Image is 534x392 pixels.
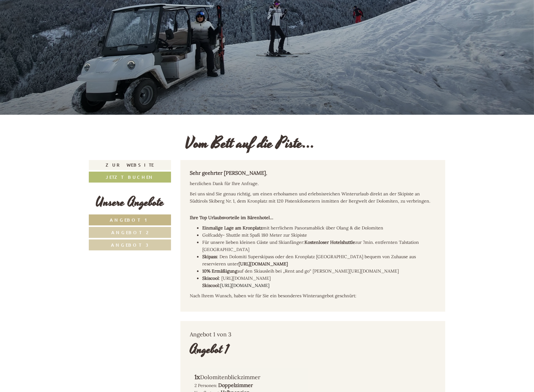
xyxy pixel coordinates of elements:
span: Angebot 2 [111,229,149,235]
b: Doppelzimmer [218,382,253,388]
div: Dolomitenblickzimmer [194,373,304,382]
small: 2 Personen: [194,383,217,388]
span: : Den Dolomiti Superskipass oder den Kronplatz [GEOGRAPHIC_DATA] bequem von Zuhause aus reservier... [202,254,416,267]
strong: [URL][DOMAIN_NAME] [239,261,288,267]
span: Golfcaddy- Shuttle mit Spaß 180 Meter zur Skipiste [202,232,307,238]
span: herzlichen Dank für Ihre Anfrage. [190,181,259,186]
div: Angebot 1 [190,341,229,359]
span: Skipass [202,254,217,259]
a: Zur Website [89,160,171,170]
span: Angebot 1 von 3 [190,331,231,338]
a: Jetzt buchen [89,172,171,183]
span: Für unsere lieben kleinen Gäste und Skianfänger: zur 7min. entfernten Talstation [GEOGRAPHIC_DATA] [202,239,419,252]
span: Skiscool: [202,283,220,288]
span: 10% Ermäßigung [202,268,237,274]
h1: Vom Bett auf die Piste... [185,135,315,152]
span: Angebot 3 [111,242,149,248]
span: : [URL][DOMAIN_NAME] [202,275,271,288]
span: Nach Ihrem Wunsch, haben wir für Sie ein besonderes Winterangebot geschnürt: [190,293,356,299]
span: Einmalige Lage am Kronplatz [202,225,263,231]
span: Bei uns sind Sie genau richtig, um einen erholsamen und erlebnisreichen Winterurlaub direkt an de... [190,191,430,204]
strong: Sehr geehrter [PERSON_NAME] [190,170,266,176]
a: [URL][DOMAIN_NAME] [220,283,270,288]
span: Angebot 1 [110,217,150,223]
div: Unsere Angebote [89,193,171,211]
span: mit herrlichem Panoramablick über Olang & die Dolomiten [263,225,383,231]
b: 1x [194,373,200,381]
span: auf den Skiausleih bei „Rent and go“ [PERSON_NAME] [237,268,350,274]
strong: Kostenloser Hotelshuttle [305,239,355,245]
span: [URL][DOMAIN_NAME] [202,268,399,274]
em: , [266,170,267,176]
span: Skiscool [202,275,219,281]
strong: Ihre Top Urlaubsvorteile im Bärenhotel… [190,215,273,220]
